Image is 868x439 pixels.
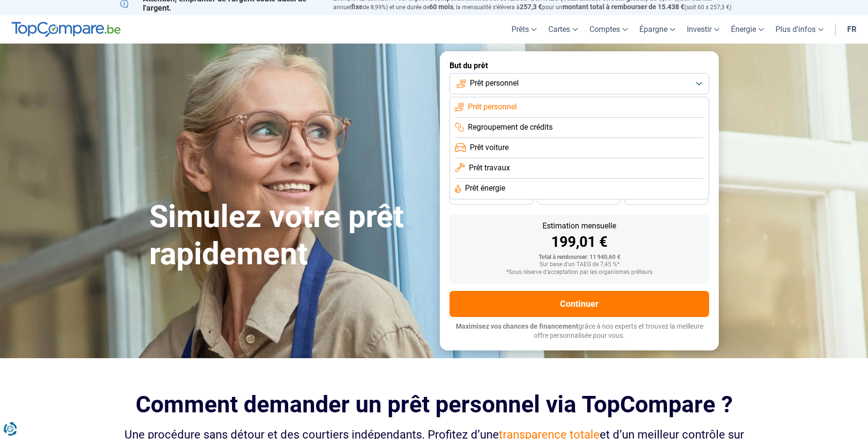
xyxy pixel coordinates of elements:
span: Regroupement de crédits [468,122,553,133]
a: Énergie [725,15,770,44]
a: fr [841,15,862,44]
div: Estimation mensuelle [457,222,701,230]
span: Prêt travaux [469,163,510,173]
a: Prêts [506,15,542,44]
span: montant total à rembourser de 15.438 € [562,3,684,11]
div: Sur base d'un TAEG de 7,45 %* [457,261,701,268]
span: Prêt voiture [470,142,509,153]
a: Comptes [584,15,634,44]
span: 257,3 € [520,3,542,11]
p: grâce à nos experts et trouvez la meilleure offre personnalisée pour vous. [449,322,709,341]
div: *Sous réserve d'acceptation par les organismes prêteurs [457,269,701,276]
span: 30 mois [568,195,589,200]
span: Prêt personnel [468,102,517,112]
span: fixe [351,3,363,11]
h1: Simulez votre prêt rapidement [149,198,428,273]
a: Plus d'infos [770,15,829,44]
span: 60 mois [429,3,453,11]
span: 36 mois [480,195,502,200]
img: TopCompare [12,22,121,37]
h2: Comment demander un prêt personnel via TopCompare ? [120,391,748,418]
label: But du prêt [449,61,709,70]
button: Continuer [449,291,709,317]
button: Prêt personnel [449,73,709,94]
span: 24 mois [656,195,677,200]
span: Prêt personnel [470,78,519,89]
span: Maximisez vos chances de financement [456,322,578,330]
a: Épargne [634,15,681,44]
div: Total à rembourser: 11 940,60 € [457,254,701,261]
a: Cartes [542,15,584,44]
div: 199,01 € [457,235,701,249]
a: Investir [681,15,725,44]
span: Prêt énergie [465,183,505,194]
